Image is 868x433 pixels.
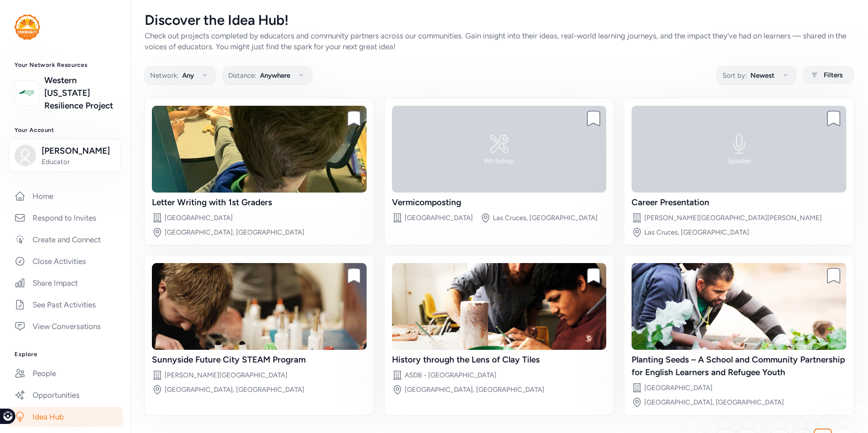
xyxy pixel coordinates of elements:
span: Educator [42,157,115,166]
div: Las Cruces, [GEOGRAPHIC_DATA] [644,228,749,237]
span: Network: [150,70,179,81]
a: People [7,363,123,383]
div: [GEOGRAPHIC_DATA], [GEOGRAPHIC_DATA] [165,385,304,394]
a: Respond to Invites [7,208,123,228]
a: Share Impact [7,273,123,293]
a: Opportunities [7,385,123,405]
a: Close Activities [7,251,123,271]
span: Filters [824,70,843,80]
img: image [152,106,367,193]
a: See Past Activities [7,295,123,315]
h3: Your Account [14,127,116,134]
div: Workshop [484,156,514,165]
img: image [152,263,367,350]
div: ASDB - [GEOGRAPHIC_DATA] [405,371,496,380]
h3: Your Network Resources [14,61,116,69]
div: Discover the Idea Hub! [145,12,854,28]
span: Distance: [228,70,256,81]
div: Check out projects completed by educators and community partners across our communities. Gain ins... [145,30,854,52]
div: [GEOGRAPHIC_DATA] [644,383,712,392]
a: View Conversations [7,316,123,336]
button: Sort by:Newest [717,66,797,85]
span: [PERSON_NAME] [42,145,115,157]
div: Career Presentation [632,196,846,209]
button: [PERSON_NAME]Educator [9,139,121,172]
span: Newest [750,70,774,81]
div: Las Cruces, [GEOGRAPHIC_DATA] [493,213,598,222]
div: [GEOGRAPHIC_DATA], [GEOGRAPHIC_DATA] [644,398,784,407]
a: Idea Hub [7,407,123,427]
div: [PERSON_NAME][GEOGRAPHIC_DATA] [165,371,288,380]
div: History through the Lens of Clay Tiles [392,353,607,366]
img: logo [14,14,40,40]
h3: Explore [14,351,116,358]
a: Home [7,186,123,206]
span: Any [182,70,194,81]
div: [GEOGRAPHIC_DATA] [165,213,233,222]
span: Anywhere [260,70,290,81]
div: [PERSON_NAME][GEOGRAPHIC_DATA][PERSON_NAME] [644,213,822,222]
div: Planting Seeds – A School and Community Partnership for English Learners and Refugee Youth [632,353,846,379]
img: image [632,263,846,350]
div: Vermicomposting [392,196,607,209]
button: Distance:Anywhere [222,66,312,85]
div: [GEOGRAPHIC_DATA] [405,213,473,222]
div: Letter Writing with 1st Graders [152,196,367,209]
span: Sort by: [722,70,747,81]
div: [GEOGRAPHIC_DATA], [GEOGRAPHIC_DATA] [165,228,304,237]
a: Western [US_STATE] Resilience Project [44,74,116,112]
div: Speaker [727,156,751,165]
div: [GEOGRAPHIC_DATA], [GEOGRAPHIC_DATA] [405,385,544,394]
img: logo [17,83,37,103]
div: Sunnyside Future City STEAM Program [152,353,367,366]
img: image [392,263,607,350]
button: Network:Any [144,66,216,85]
a: Create and Connect [7,230,123,249]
